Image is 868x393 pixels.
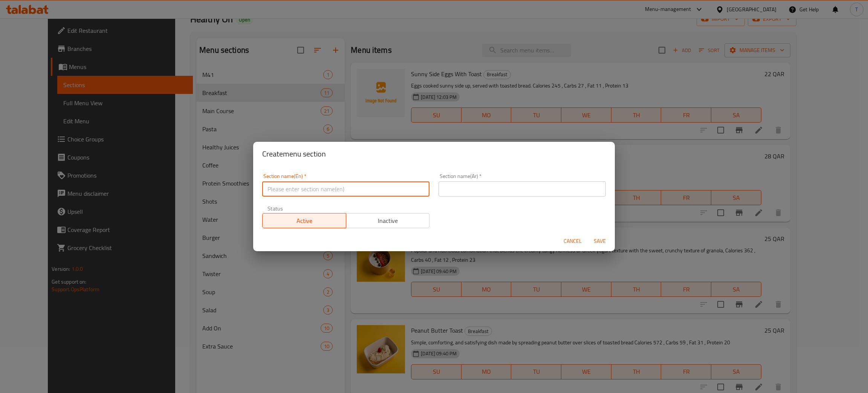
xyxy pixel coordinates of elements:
[262,148,606,160] h2: Create menu section
[266,215,343,226] span: Active
[349,215,427,226] span: Inactive
[262,181,429,196] input: Please enter section name(en)
[564,236,582,246] span: Cancel
[262,213,346,228] button: Active
[588,234,612,248] button: Save
[439,181,606,196] input: Please enter section name(ar)
[346,213,430,228] button: Inactive
[591,236,609,246] span: Save
[561,234,585,248] button: Cancel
